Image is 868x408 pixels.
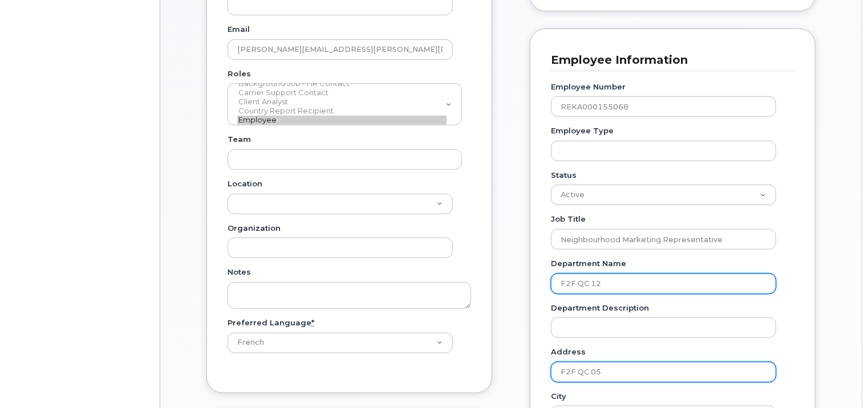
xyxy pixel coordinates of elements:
label: Employee Number [551,81,626,92]
label: Preferred Language [228,317,314,328]
label: Team [228,134,251,145]
label: Job Title [551,214,586,225]
label: Department Description [551,303,649,313]
label: Notes [228,267,251,278]
option: Carrier Support Contact [237,88,447,97]
label: Status [551,170,577,181]
label: Employee Type [551,125,614,136]
option: Client Analyst [237,97,447,107]
option: Executive Summary Recipient [237,125,447,134]
label: Department Name [551,258,626,269]
label: Email [228,24,250,35]
label: Organization [228,223,281,234]
label: City [551,391,566,402]
option: Country Report Recipient [237,107,447,116]
h3: Employee Information [551,52,786,68]
label: Roles [228,68,251,79]
label: Location [228,178,262,189]
option: Employee [237,116,447,125]
abbr: required [311,318,314,327]
option: Background Job - HR Contact [237,79,447,88]
label: Address [551,346,586,357]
